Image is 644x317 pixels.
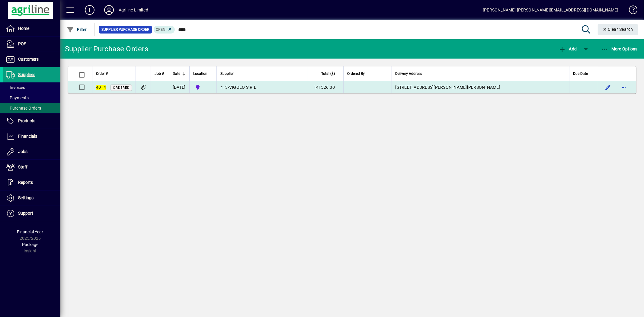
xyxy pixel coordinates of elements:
[3,21,60,36] a: Home
[65,44,148,54] div: Supplier Purchase Orders
[216,81,307,93] td: -
[18,149,27,154] span: Jobs
[18,118,35,123] span: Products
[601,46,638,51] span: More Options
[3,82,60,93] a: Invoices
[220,70,234,77] span: Supplier
[220,85,228,90] span: 413
[18,26,29,31] span: Home
[22,242,38,247] span: Package
[18,211,33,216] span: Support
[96,85,106,90] em: 4014
[311,70,340,77] div: Total ($)
[396,70,422,77] span: Delivery Address
[559,46,577,51] span: Add
[573,70,593,77] div: Due Date
[155,70,164,77] span: Job #
[603,27,633,32] span: Clear Search
[6,95,29,100] span: Payments
[3,191,60,206] a: Settings
[3,52,60,67] a: Customers
[3,160,60,175] a: Staff
[347,70,388,77] div: Ordered By
[18,180,33,185] span: Reports
[18,165,27,169] span: Staff
[193,70,213,77] div: Location
[113,86,130,90] span: Ordered
[307,81,343,93] td: 141526.00
[3,129,60,144] a: Financials
[3,206,60,221] a: Support
[598,24,638,35] button: Clear
[3,144,60,159] a: Jobs
[6,85,25,90] span: Invoices
[17,229,43,234] span: Financial Year
[3,37,60,52] a: POS
[347,70,365,77] span: Ordered By
[99,5,119,15] button: Profile
[18,195,34,200] span: Settings
[603,82,613,92] button: Edit
[67,27,87,32] span: Filter
[154,26,175,34] mat-chip: Completion Status: Open
[18,72,35,77] span: Suppliers
[96,70,132,77] div: Order #
[220,70,303,77] div: Supplier
[173,70,186,77] div: Date
[193,84,213,91] span: Gore
[3,103,60,113] a: Purchase Orders
[18,57,39,62] span: Customers
[3,93,60,103] a: Payments
[173,70,180,77] span: Date
[624,1,636,21] a: Knowledge Base
[483,5,618,15] div: [PERSON_NAME] [PERSON_NAME][EMAIL_ADDRESS][DOMAIN_NAME]
[392,81,569,93] td: [STREET_ADDRESS][PERSON_NAME][PERSON_NAME]
[119,5,148,15] div: Agriline Limited
[600,43,639,54] button: More Options
[321,70,335,77] span: Total ($)
[3,175,60,190] a: Reports
[193,70,207,77] span: Location
[101,27,149,33] span: Supplier Purchase Order
[156,27,166,32] span: Open
[18,41,26,46] span: POS
[65,24,88,35] button: Filter
[229,85,258,90] span: VIGOLO S.R.L.
[619,82,629,92] button: More options
[6,106,41,110] span: Purchase Orders
[18,134,37,139] span: Financials
[169,81,189,93] td: [DATE]
[557,43,578,54] button: Add
[3,114,60,129] a: Products
[96,70,108,77] span: Order #
[80,5,99,15] button: Add
[573,70,588,77] span: Due Date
